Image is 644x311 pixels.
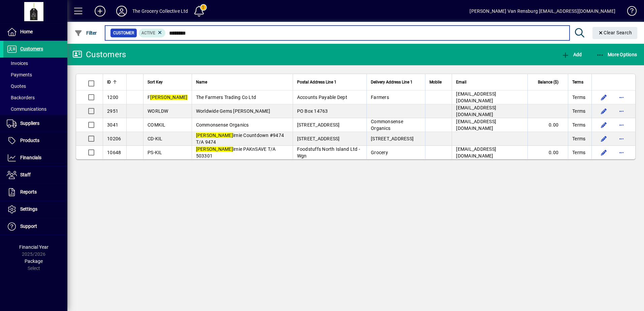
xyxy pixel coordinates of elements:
[561,52,582,57] span: Add
[107,122,118,128] span: 3041
[139,29,166,37] mat-chip: Activation Status: Active
[456,119,496,131] span: [EMAIL_ADDRESS][DOMAIN_NAME]
[572,149,585,156] span: Terms
[107,95,118,100] span: 1200
[594,48,639,61] button: More Options
[7,83,26,89] span: Quotes
[616,133,627,144] button: More options
[371,95,389,100] span: Farmers
[616,92,627,103] button: More options
[429,78,442,86] span: Mobile
[132,6,188,16] div: The Grocery Collective Ltd
[89,5,111,17] button: Add
[3,149,67,166] a: Financials
[196,108,270,114] span: Worldwide Gems [PERSON_NAME]
[20,29,33,34] span: Home
[196,146,233,152] em: [PERSON_NAME]
[3,115,67,132] a: Suppliers
[20,46,43,51] span: Customers
[297,95,347,100] span: Accounts Payable Dept
[20,138,39,143] span: Products
[107,78,111,86] span: ID
[599,119,609,130] button: Edit
[456,78,466,86] span: Email
[532,78,565,86] div: Balance ($)
[20,189,37,195] span: Reports
[3,167,67,183] a: Staff
[7,106,46,112] span: Communications
[148,95,188,100] span: F
[371,150,388,155] span: Grocery
[456,91,496,103] span: [EMAIL_ADDRESS][DOMAIN_NAME]
[20,120,39,126] span: Suppliers
[429,78,448,86] div: Mobile
[196,133,233,138] em: [PERSON_NAME]
[560,48,583,61] button: Add
[3,92,67,103] a: Backorders
[470,6,615,16] div: [PERSON_NAME] Van Rensburg [EMAIL_ADDRESS][DOMAIN_NAME]
[527,118,568,132] td: 0.00
[141,31,155,35] span: Active
[150,95,187,100] em: [PERSON_NAME]
[72,49,126,60] div: Customers
[148,150,162,155] span: PS-KIL
[599,92,609,103] button: Edit
[598,30,632,35] span: Clear Search
[3,132,67,149] a: Products
[111,5,132,17] button: Profile
[7,61,28,66] span: Invoices
[297,108,328,114] span: PO Box 14763
[572,108,585,114] span: Terms
[371,119,403,131] span: Commonsense Organics
[20,172,31,177] span: Staff
[20,206,37,212] span: Settings
[456,105,496,117] span: [EMAIL_ADDRESS][DOMAIN_NAME]
[107,78,122,86] div: ID
[596,52,637,57] span: More Options
[572,122,585,128] span: Terms
[148,78,163,86] span: Sort Key
[113,30,134,36] span: Customer
[196,146,276,159] span: irnie PAKnSAVE T/A 503301
[74,30,97,36] span: Filter
[371,136,414,141] span: [STREET_ADDRESS]
[3,24,67,40] a: Home
[297,146,360,159] span: Foodstuffs North Island Ltd - Wgn
[3,218,67,235] a: Support
[572,78,583,86] span: Terms
[3,69,67,80] a: Payments
[572,135,585,142] span: Terms
[616,147,627,158] button: More options
[622,1,636,23] a: Knowledge Base
[3,58,67,69] a: Invoices
[3,103,67,115] a: Communications
[25,258,43,264] span: Package
[592,27,638,39] button: Clear
[107,108,118,114] span: 2951
[107,136,121,141] span: 10206
[371,78,413,86] span: Delivery Address Line 1
[572,94,585,101] span: Terms
[196,78,207,86] span: Name
[148,122,166,128] span: COMKIL
[297,78,336,86] span: Postal Address Line 1
[3,201,67,218] a: Settings
[616,119,627,130] button: More options
[616,106,627,116] button: More options
[148,136,163,141] span: CD-KIL
[196,78,289,86] div: Name
[20,223,37,229] span: Support
[456,146,496,159] span: [EMAIL_ADDRESS][DOMAIN_NAME]
[148,108,168,114] span: WORLDW
[196,122,249,128] span: Commonsense Organics
[538,78,558,86] span: Balance ($)
[527,146,568,159] td: 0.00
[599,133,609,144] button: Edit
[297,136,340,141] span: [STREET_ADDRESS]
[107,150,121,155] span: 10648
[456,78,523,86] div: Email
[19,244,49,250] span: Financial Year
[297,122,340,128] span: [STREET_ADDRESS]
[3,80,67,92] a: Quotes
[7,72,32,77] span: Payments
